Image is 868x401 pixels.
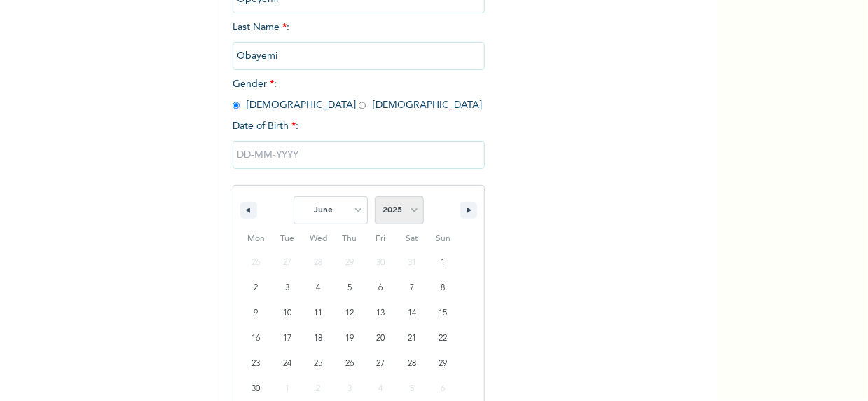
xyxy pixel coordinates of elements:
[408,301,416,326] span: 14
[347,276,352,301] span: 5
[272,301,303,326] button: 10
[254,276,258,301] span: 2
[397,276,428,301] button: 7
[283,351,291,376] span: 24
[427,276,459,301] button: 8
[408,351,416,376] span: 28
[439,301,448,326] span: 15
[365,301,397,326] button: 13
[254,301,258,326] span: 9
[314,326,322,351] span: 18
[240,326,272,351] button: 16
[252,326,260,351] span: 16
[334,228,366,250] span: Thu
[303,351,334,376] button: 25
[283,326,291,351] span: 17
[397,326,428,351] button: 21
[334,326,366,351] button: 19
[397,351,428,376] button: 28
[427,250,459,276] button: 1
[377,301,385,326] span: 13
[379,276,383,301] span: 6
[314,301,322,326] span: 11
[441,276,446,301] span: 8
[303,301,334,326] button: 11
[427,228,459,250] span: Sun
[233,141,485,169] input: DD-MM-YYYY
[272,228,303,250] span: Tue
[345,351,354,376] span: 26
[345,301,354,326] span: 12
[408,326,416,351] span: 21
[334,276,366,301] button: 5
[272,351,303,376] button: 24
[439,351,448,376] span: 29
[410,276,414,301] span: 7
[316,276,320,301] span: 4
[314,351,322,376] span: 25
[252,351,260,376] span: 23
[365,351,397,376] button: 27
[272,276,303,301] button: 3
[303,276,334,301] button: 4
[240,351,272,376] button: 23
[397,301,428,326] button: 14
[303,326,334,351] button: 18
[240,228,272,250] span: Mon
[240,301,272,326] button: 9
[427,351,459,376] button: 29
[240,276,272,301] button: 2
[439,326,448,351] span: 22
[365,276,397,301] button: 6
[441,250,446,276] span: 1
[365,326,397,351] button: 20
[427,326,459,351] button: 22
[303,228,334,250] span: Wed
[365,228,397,250] span: Fri
[285,276,289,301] span: 3
[377,326,385,351] span: 20
[397,228,428,250] span: Sat
[334,351,366,376] button: 26
[345,326,354,351] span: 19
[377,351,385,376] span: 27
[334,301,366,326] button: 12
[233,79,482,110] span: Gender : [DEMOGRAPHIC_DATA] [DEMOGRAPHIC_DATA]
[233,22,485,61] span: Last Name :
[233,42,485,70] input: Enter your last name
[427,301,459,326] button: 15
[272,326,303,351] button: 17
[283,301,291,326] span: 10
[233,119,298,134] span: Date of Birth :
